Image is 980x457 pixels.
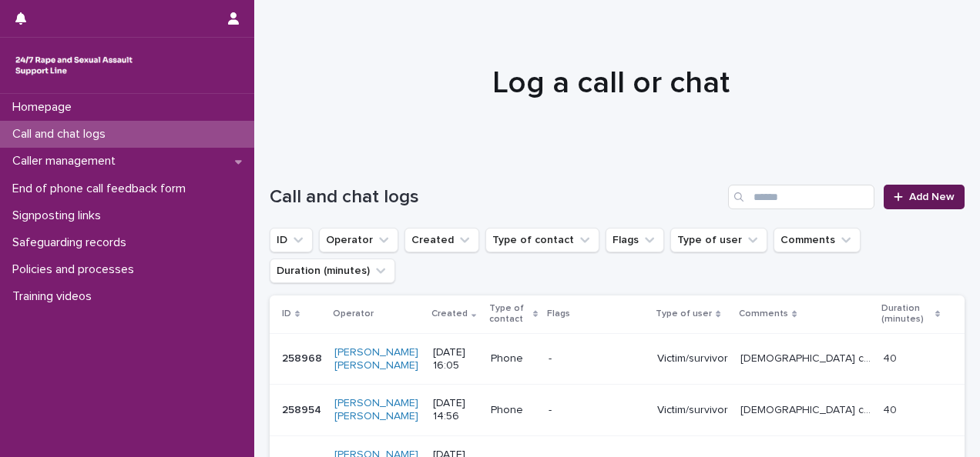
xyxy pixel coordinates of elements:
[270,228,313,252] button: ID
[657,352,728,365] p: Victim/survivor
[549,404,645,417] p: -
[883,401,900,417] p: 40
[606,228,664,252] button: Flags
[333,305,374,322] p: Operator
[6,208,113,223] p: Signposting links
[282,401,324,417] p: 258954
[334,346,421,372] a: [PERSON_NAME] [PERSON_NAME]
[774,228,861,252] button: Comments
[6,235,139,250] p: Safeguarding records
[433,397,478,423] p: [DATE] 14:56
[909,192,955,202] span: Add New
[6,182,198,196] p: End of phone call feedback form
[319,228,398,252] button: Operator
[334,397,421,423] a: [PERSON_NAME] [PERSON_NAME]
[547,305,570,322] p: Flags
[491,352,537,365] p: Phone
[884,185,965,209] a: Add New
[740,349,874,365] p: Female caller discussed impact of SV & difficulties in current relationship. Caller asked about b...
[6,262,146,277] p: Policies and processes
[881,300,931,329] p: Duration (minutes)
[883,349,900,365] p: 40
[739,305,788,322] p: Comments
[12,50,136,81] img: rhQMoQhaT3yELyF149Cw
[431,305,468,322] p: Created
[489,300,529,329] p: Type of contact
[404,228,479,252] button: Created
[549,352,645,365] p: -
[670,228,767,252] button: Type of user
[270,385,965,436] tr: 258954258954 [PERSON_NAME] [PERSON_NAME] [DATE] 14:56Phone-Victim/survivor[DEMOGRAPHIC_DATA] call...
[657,404,728,417] p: Victim/survivor
[728,185,874,209] input: Search
[270,65,953,102] h1: Log a call or chat
[270,259,395,283] button: Duration (minutes)
[491,404,537,417] p: Phone
[740,401,874,417] p: Female caller recently told her parents about historic sexual violence. Caller interested in coun...
[282,349,325,365] p: 258968
[282,305,291,322] p: ID
[656,305,712,322] p: Type of user
[6,100,84,115] p: Homepage
[270,333,965,385] tr: 258968258968 [PERSON_NAME] [PERSON_NAME] [DATE] 16:05Phone-Victim/survivor[DEMOGRAPHIC_DATA] call...
[485,228,599,252] button: Type of contact
[433,346,478,372] p: [DATE] 16:05
[6,289,104,304] p: Training videos
[6,154,128,168] p: Caller management
[6,127,118,142] p: Call and chat logs
[270,186,722,208] h1: Call and chat logs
